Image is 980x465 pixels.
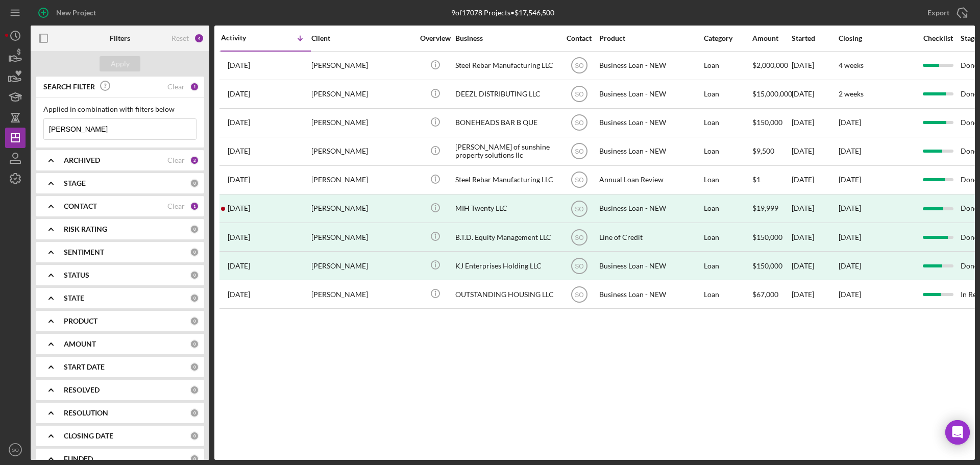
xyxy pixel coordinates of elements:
div: $150,000 [752,252,791,279]
div: Product [599,34,701,42]
time: 2024-04-15 07:16 [228,262,250,270]
div: Loan [704,195,751,222]
div: Export [927,3,949,23]
time: 2024-07-10 21:16 [228,204,250,212]
div: [PERSON_NAME] [311,109,413,136]
div: [PERSON_NAME] [311,81,413,108]
div: DEEZL DISTRIBUTING LLC [455,81,557,108]
div: $2,000,000 [752,52,791,79]
div: Contact [560,34,598,42]
div: Loan [704,52,751,79]
div: Business Loan - NEW [599,109,701,136]
div: $15,000,000 [752,81,791,108]
b: RESOLUTION [64,409,108,417]
div: [DATE] [792,109,838,136]
div: Clear [167,156,185,164]
b: ARCHIVED [64,156,100,164]
div: Overview [416,34,454,42]
text: SO [575,177,583,184]
div: Annual Loan Review [599,166,701,193]
div: Loan [704,109,751,136]
div: KJ Enterprises Holding LLC [455,252,557,279]
time: 2024-07-05 03:56 [228,233,250,241]
div: $19,999 [752,195,791,222]
div: Steel Rebar Manufacturing LLC [455,52,557,79]
text: SO [575,148,583,155]
div: Loan [704,224,751,251]
time: 2024-03-19 14:03 [228,290,250,299]
div: [PERSON_NAME] [311,166,413,193]
div: Business Loan - NEW [599,81,701,108]
div: Business Loan - NEW [599,281,701,308]
div: OUTSTANDING HOUSING LLC [455,281,557,308]
div: $1 [752,166,791,193]
time: [DATE] [839,175,861,184]
text: SO [575,262,583,270]
div: Category [704,34,751,42]
b: FUNDED [64,455,93,463]
div: 0 [190,362,199,372]
time: 2024-08-14 19:04 [228,176,250,184]
button: Export [917,3,975,23]
time: [DATE] [839,118,861,127]
div: Business Loan - NEW [599,195,701,222]
button: Apply [100,56,140,71]
div: 0 [190,179,199,188]
div: [PERSON_NAME] [311,224,413,251]
div: $150,000 [752,224,791,251]
b: Filters [110,34,130,42]
div: Reset [171,34,189,42]
div: Business [455,34,557,42]
div: [DATE] [792,81,838,108]
div: 0 [190,454,199,463]
div: 0 [190,408,199,418]
div: [PERSON_NAME] of sunshine property solutions llc [455,138,557,165]
div: Clear [167,83,185,91]
div: $67,000 [752,281,791,308]
div: Checklist [916,34,960,42]
div: 0 [190,431,199,440]
div: Apply [111,56,130,71]
b: AMOUNT [64,340,96,348]
div: 4 [194,33,204,43]
div: [DATE] [839,262,861,270]
b: START DATE [64,363,105,371]
div: [PERSON_NAME] [311,52,413,79]
div: 0 [190,271,199,280]
div: [DATE] [792,138,838,165]
div: B.T.D. Equity Management LLC [455,224,557,251]
div: [DATE] [792,166,838,193]
div: [PERSON_NAME] [311,195,413,222]
div: $150,000 [752,109,791,136]
div: Client [311,34,413,42]
b: CONTACT [64,202,97,210]
div: 0 [190,225,199,234]
text: SO [575,91,583,98]
b: STATE [64,294,84,302]
button: New Project [31,3,106,23]
b: SENTIMENT [64,248,104,256]
div: 0 [190,248,199,257]
b: CLOSING DATE [64,432,113,440]
div: [PERSON_NAME] [311,252,413,279]
div: [DATE] [792,224,838,251]
text: SO [575,205,583,212]
div: Business Loan - NEW [599,52,701,79]
div: $9,500 [752,138,791,165]
div: Closing [839,34,915,42]
div: 1 [190,82,199,91]
div: 0 [190,293,199,303]
div: 0 [190,385,199,395]
div: Business Loan - NEW [599,138,701,165]
div: Open Intercom Messenger [945,420,970,445]
button: SO [5,439,26,460]
div: Loan [704,281,751,308]
div: Activity [221,34,266,42]
b: STATUS [64,271,89,279]
div: Loan [704,138,751,165]
b: PRODUCT [64,317,97,325]
div: Loan [704,81,751,108]
b: RESOLVED [64,386,100,394]
div: Started [792,34,838,42]
div: Business Loan - NEW [599,252,701,279]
